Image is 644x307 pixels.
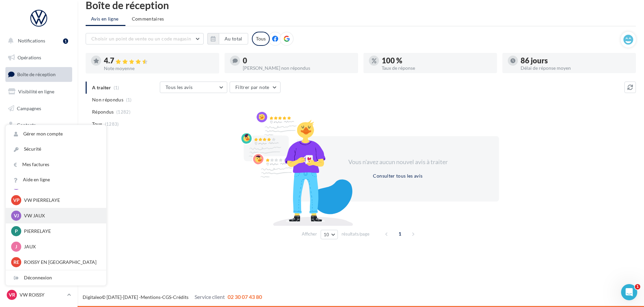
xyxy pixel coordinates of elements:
a: Mentions [141,294,160,300]
p: PIERRELAYE [24,228,98,235]
a: Aide en ligne [6,172,106,187]
button: Filtrer par note [230,82,281,93]
span: VP [13,197,20,204]
span: RE [13,259,19,266]
p: VW ROISSY [20,291,64,298]
span: Tous [92,121,102,127]
span: © [DATE]-[DATE] - - - [83,294,262,300]
span: P [15,228,18,235]
div: 4.7 [104,57,214,65]
a: Sécurité [6,142,106,157]
iframe: Intercom live chat [621,284,637,300]
span: 1 [394,228,405,239]
a: Mes factures [6,157,106,172]
div: 0 [243,57,353,64]
a: Médiathèque [4,135,74,149]
a: Campagnes [4,101,74,116]
a: Crédits [173,294,188,300]
span: Choisir un point de vente ou un code magasin [91,36,191,41]
a: VR VW ROISSY [5,288,72,301]
div: Taux de réponse [382,66,492,70]
div: Délai de réponse moyen [521,66,631,70]
span: Visibilité en ligne [18,89,54,94]
button: Notifications 1 [4,34,71,48]
span: Campagnes [17,105,41,111]
a: Gérer mon compte [6,126,106,142]
span: résultats/page [342,231,370,237]
a: Digitaleo [83,294,102,300]
span: Notifications [18,38,45,43]
span: VR [9,291,15,298]
span: VJ [14,212,19,219]
a: CGS [162,294,171,300]
div: Vous n'avez aucun nouvel avis à traiter [340,158,456,166]
button: Tous les avis [160,82,227,93]
span: J [15,243,17,250]
span: (1282) [116,109,130,115]
a: Campagnes DataOnDemand [4,191,74,211]
a: Opérations [4,51,74,65]
span: Opérations [18,55,41,60]
span: Tous les avis [166,84,193,90]
span: (1) [126,97,132,102]
div: 1 [63,38,68,44]
span: Contacts [17,122,36,128]
a: PLV et print personnalisable [4,168,74,188]
button: 10 [321,230,338,239]
span: Afficher [302,231,317,237]
span: Service client [195,294,225,300]
div: [PERSON_NAME] non répondus [243,66,353,70]
button: Choisir un point de vente ou un code magasin [86,33,204,44]
a: Contacts [4,118,74,132]
span: Répondus [92,109,114,115]
p: ROISSY EN [GEOGRAPHIC_DATA] [24,259,98,266]
div: Note moyenne [104,66,214,71]
a: Visibilité en ligne [4,85,74,99]
p: VW PIERRELAYE [24,197,98,204]
span: (1283) [105,121,119,127]
span: Commentaires [132,16,164,22]
button: Consulter tous les avis [370,172,425,180]
button: Au total [207,33,248,44]
div: Déconnexion [6,270,106,285]
p: JAUX [24,243,98,250]
div: 86 jours [521,57,631,64]
button: Au total [219,33,248,44]
span: Non répondus [92,96,123,103]
span: 10 [324,232,329,237]
p: VW JAUX [24,212,98,219]
a: Calendrier [4,152,74,166]
span: 02 30 07 43 80 [228,294,262,300]
a: Boîte de réception [4,67,74,82]
span: Boîte de réception [17,71,56,77]
div: 100 % [382,57,492,64]
span: 1 [635,284,640,289]
div: Tous [252,32,270,46]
